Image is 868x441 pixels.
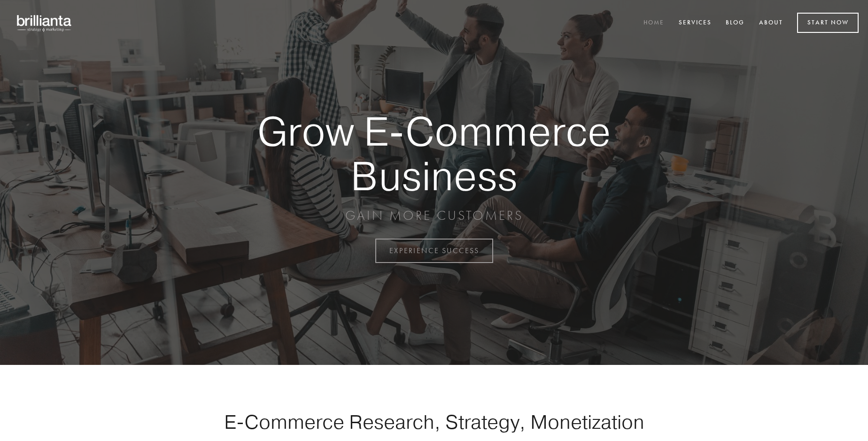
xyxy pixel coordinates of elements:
a: Home [637,15,670,31]
p: GAIN MORE CUSTOMERS [225,207,643,224]
img: brillianta - research, strategy, marketing [9,9,80,37]
a: About [753,15,789,31]
h1: E-Commerce Research, Strategy, Monetization [194,410,674,433]
strong: Grow E-Commerce Business [225,109,643,198]
a: Start Now [797,13,859,33]
a: Services [673,15,718,31]
a: Blog [720,15,751,31]
a: EXPERIENCE SUCCESS [375,239,493,263]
